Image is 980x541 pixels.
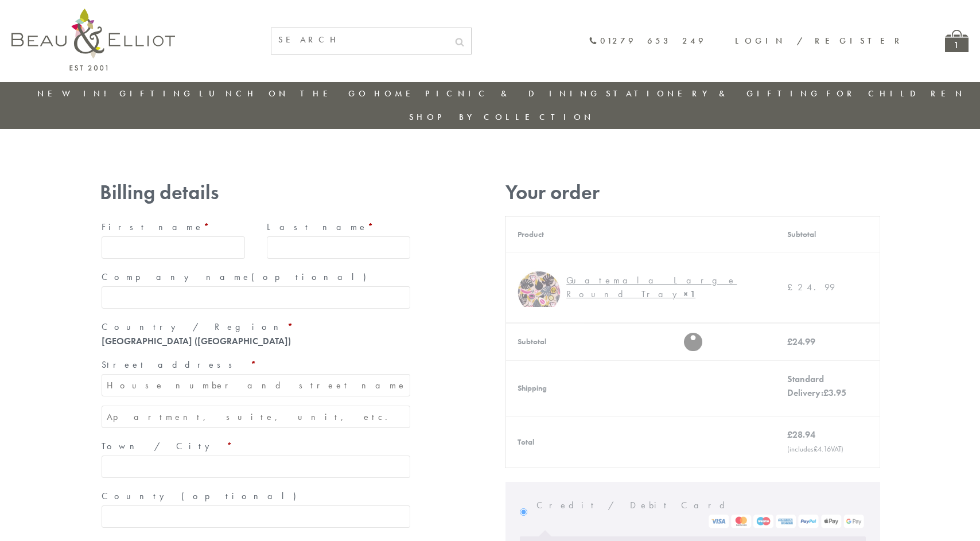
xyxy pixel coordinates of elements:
[945,30,969,52] a: 1
[102,374,410,396] input: House number and street name
[102,218,245,236] label: First name
[181,490,303,502] span: (optional)
[409,111,594,123] a: Shop by collection
[102,487,410,505] label: County
[271,28,448,52] input: SEARCH
[606,88,821,99] a: Stationery & Gifting
[102,437,410,456] label: Town / City
[374,88,420,99] a: Home
[505,181,880,204] h3: Your order
[11,9,175,71] img: logo
[100,181,412,204] h3: Billing details
[102,356,410,374] label: Street address
[102,406,410,428] input: Apartment, suite, unit, etc. (optional)
[251,271,373,283] span: (optional)
[267,218,410,236] label: Last name
[119,88,194,99] a: Gifting
[199,88,369,99] a: Lunch On The Go
[589,36,706,46] a: 01279 653 249
[826,88,966,99] a: For Children
[102,318,410,336] label: Country / Region
[735,35,905,46] a: Login / Register
[37,88,114,99] a: New in!
[102,268,410,286] label: Company name
[425,88,601,99] a: Picnic & Dining
[102,335,291,347] strong: [GEOGRAPHIC_DATA] ([GEOGRAPHIC_DATA])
